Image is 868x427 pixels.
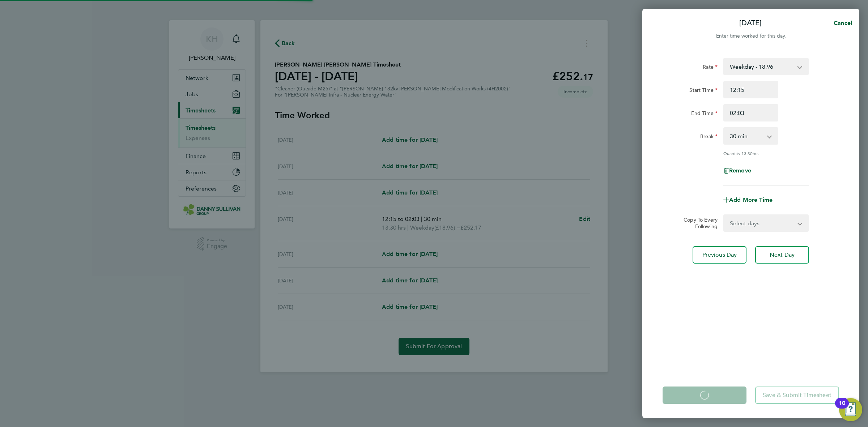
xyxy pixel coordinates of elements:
[703,64,718,72] label: Rate
[723,197,773,203] button: Add More Time
[700,133,718,142] label: Break
[739,18,762,28] p: [DATE]
[702,251,737,259] span: Previous Day
[723,150,809,156] div: Quantity: hrs
[691,110,718,119] label: End Time
[839,403,845,413] div: 10
[729,196,773,203] span: Add More Time
[723,104,778,121] input: E.g. 18:00
[822,16,859,30] button: Cancel
[642,32,859,40] div: Enter time worked for this day.
[729,167,751,174] span: Remove
[689,87,718,95] label: Start Time
[723,168,751,174] button: Remove
[770,251,795,259] span: Next Day
[831,20,852,26] span: Cancel
[839,398,862,421] button: Open Resource Center, 10 new notifications
[741,150,753,156] span: 13.30
[693,246,746,264] button: Previous Day
[723,81,778,98] input: E.g. 08:00
[755,246,809,264] button: Next Day
[678,217,718,230] label: Copy To Every Following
